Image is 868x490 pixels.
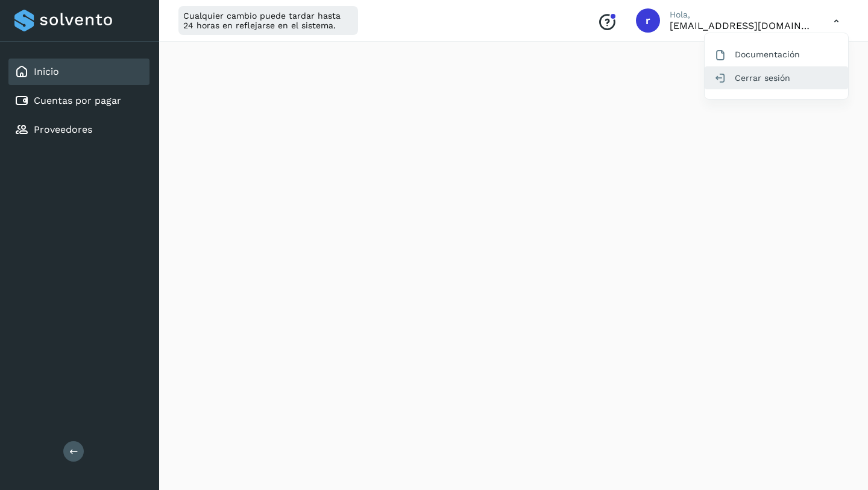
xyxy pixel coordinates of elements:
a: Proveedores [34,124,92,135]
div: Inicio [8,59,149,85]
div: Proveedores [8,116,149,143]
a: Cuentas por pagar [34,95,121,106]
div: Cerrar sesión [705,66,848,89]
div: Cuentas por pagar [8,87,149,114]
div: Documentación [705,43,848,66]
a: Inicio [34,66,59,77]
